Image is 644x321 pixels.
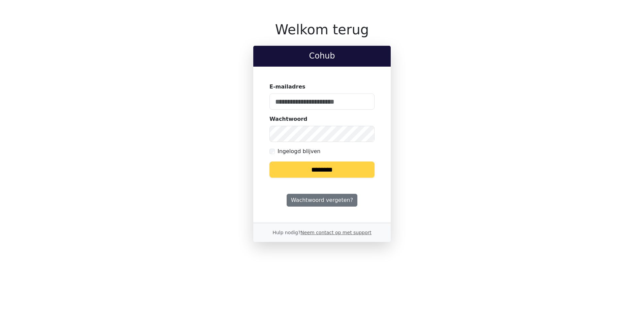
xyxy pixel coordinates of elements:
[269,115,308,123] label: Wachtwoord
[269,83,305,91] label: E-mailadres
[287,194,357,207] a: Wachtwoord vergeten?
[278,147,320,155] label: Ingelogd blijven
[253,22,391,38] h1: Welkom terug
[300,230,371,235] a: Neem contact op met support
[272,230,372,235] small: Hulp nodig?
[259,51,385,61] h2: Cohub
